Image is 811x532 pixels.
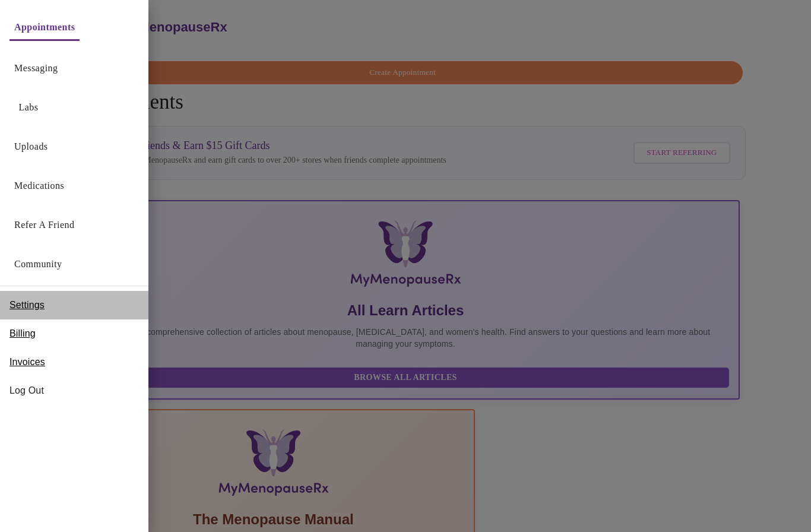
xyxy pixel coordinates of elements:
a: Appointments [14,19,75,36]
button: Uploads [9,135,53,159]
span: Invoices [9,355,45,369]
a: Medications [14,178,64,194]
a: Uploads [14,138,48,155]
a: Labs [19,99,39,116]
a: Community [14,256,62,273]
span: Settings [9,298,45,312]
button: Appointments [9,15,80,41]
button: Messaging [9,56,62,80]
a: Messaging [14,60,58,77]
a: Refer a Friend [14,217,75,233]
button: Medications [9,174,69,198]
a: Invoices [9,353,45,372]
button: Labs [9,96,47,119]
button: Refer a Friend [9,213,80,237]
span: Log Out [9,384,139,398]
a: Billing [9,324,36,343]
span: Billing [9,327,36,341]
button: Community [9,252,67,276]
a: Settings [9,296,45,315]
